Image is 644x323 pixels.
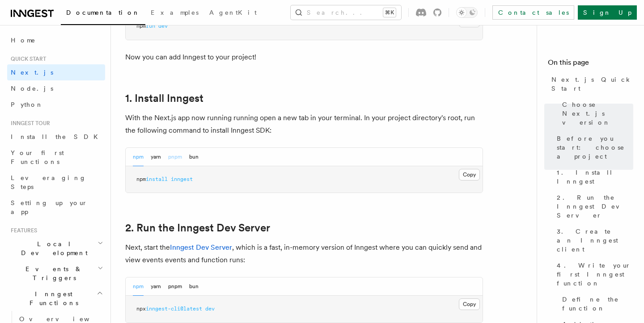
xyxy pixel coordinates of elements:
span: Your first Functions [11,149,64,165]
span: Choose Next.js version [562,100,633,127]
span: dev [158,23,168,29]
a: Contact sales [492,5,574,20]
span: 4. Write your first Inngest function [557,261,633,288]
a: Choose Next.js version [559,96,633,130]
a: Sign Up [578,5,637,20]
a: Your first Functions [7,145,105,170]
a: Before you start: choose a project [553,130,633,164]
span: inngest [171,176,193,182]
a: Setting up your app [7,195,105,220]
button: pnpm [168,148,182,166]
a: AgentKit [204,3,262,24]
p: Next, start the , which is a fast, in-memory version of Inngest where you can quickly send and vi... [125,241,483,266]
button: bun [189,148,199,166]
span: inngest-cli@latest [146,306,202,312]
span: Setting up your app [11,199,88,215]
button: Events & Triggers [7,261,105,286]
span: 1. Install Inngest [557,168,633,186]
button: Copy [459,169,480,180]
span: run [146,23,155,29]
a: Next.js [7,64,105,80]
a: 3. Create an Inngest client [553,223,633,257]
span: Python [11,101,43,108]
span: AgentKit [209,9,257,16]
button: Search...⌘K [291,5,401,20]
kbd: ⌘K [383,8,396,17]
span: Before you start: choose a project [557,134,633,161]
a: Examples [145,3,204,24]
span: Documentation [66,9,140,16]
span: 3. Create an Inngest client [557,227,633,254]
button: Local Development [7,236,105,261]
span: Local Development [7,239,97,257]
a: Documentation [61,3,145,25]
button: npm [133,148,144,166]
a: 1. Install Inngest [125,92,203,105]
span: Quick start [7,55,46,63]
a: Node.js [7,80,105,96]
span: npm [136,176,146,182]
a: Home [7,32,105,48]
button: pnpm [168,277,182,296]
button: yarn [151,148,161,166]
p: Now you can add Inngest to your project! [125,51,483,63]
span: Define the function [562,295,633,313]
p: With the Next.js app now running running open a new tab in your terminal. In your project directo... [125,112,483,137]
a: Next.js Quick Start [548,71,633,96]
button: Inngest Functions [7,286,105,311]
a: Install the SDK [7,129,105,145]
a: Define the function [559,291,633,316]
span: Inngest Functions [7,289,97,307]
button: Copy [459,298,480,310]
span: Leveraging Steps [11,174,86,190]
span: Install the SDK [11,133,103,140]
span: Node.js [11,85,53,92]
span: Next.js [11,69,53,76]
a: 2. Run the Inngest Dev Server [125,222,270,234]
a: 1. Install Inngest [553,164,633,189]
span: npx [136,306,146,312]
span: Overview [19,315,111,323]
span: Home [11,36,36,45]
span: Events & Triggers [7,264,97,282]
span: install [146,176,168,182]
span: Inngest tour [7,120,50,127]
span: 2. Run the Inngest Dev Server [557,193,633,220]
span: npm [136,23,146,29]
span: Next.js Quick Start [551,75,633,93]
span: Examples [151,9,199,16]
button: bun [189,277,199,296]
button: Toggle dark mode [456,7,478,18]
a: Python [7,96,105,113]
a: Inngest Dev Server [170,243,232,252]
button: npm [133,277,144,296]
a: 2. Run the Inngest Dev Server [553,189,633,223]
span: Features [7,227,37,234]
a: 4. Write your first Inngest function [553,257,633,291]
a: Leveraging Steps [7,170,105,195]
span: dev [205,306,215,312]
h4: On this page [548,57,633,71]
button: yarn [151,277,161,296]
